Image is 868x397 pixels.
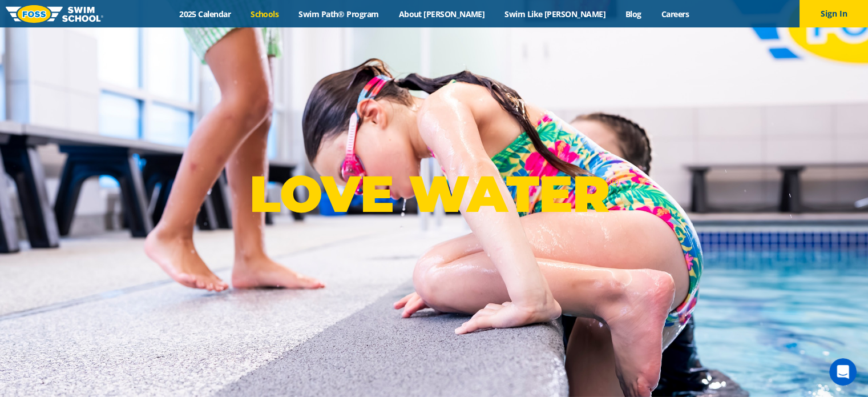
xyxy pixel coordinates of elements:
a: About [PERSON_NAME] [389,9,495,19]
img: FOSS Swim School Logo [6,5,103,23]
a: Schools [241,9,289,19]
a: Swim Like [PERSON_NAME] [495,9,616,19]
a: Careers [651,9,699,19]
a: 2025 Calendar [169,9,241,19]
p: LOVE WATER [249,163,619,224]
a: Swim Path® Program [289,9,389,19]
sup: ® [609,175,619,189]
a: Blog [615,9,651,19]
iframe: Intercom live chat [829,358,857,386]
